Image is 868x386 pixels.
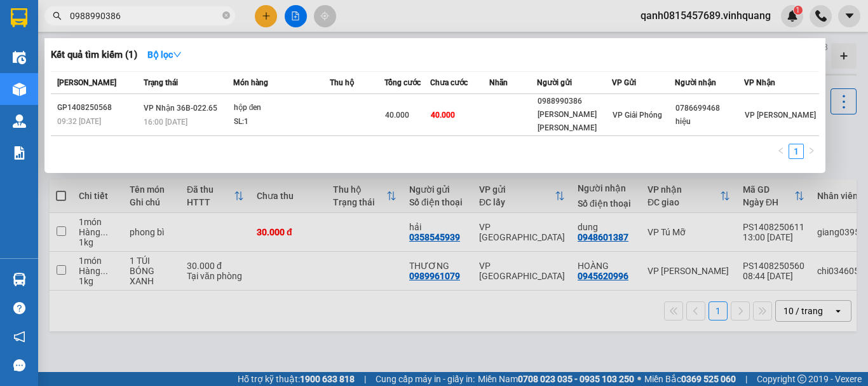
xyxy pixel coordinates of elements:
img: warehouse-icon [13,51,26,64]
div: hiệu [675,115,744,128]
span: close-circle [222,10,230,22]
span: Trạng thái [144,78,178,87]
input: Tìm tên, số ĐT hoặc mã đơn [70,9,220,23]
span: VP Nhận [744,78,775,87]
span: 16:00 [DATE] [144,118,187,127]
span: Tổng cước [384,78,421,87]
span: question-circle [13,302,25,314]
span: search [53,11,62,20]
span: 40.000 [385,111,409,120]
span: VP [PERSON_NAME] [745,111,816,120]
span: message [13,359,25,371]
li: Next Page [804,144,819,159]
span: VP Gửi [612,78,636,87]
span: down [173,50,182,59]
span: Người gửi [537,78,572,87]
img: warehouse-icon [13,114,26,128]
span: VP Giải Phóng [613,111,662,120]
span: Thu hộ [330,78,354,87]
a: 1 [789,144,803,158]
img: solution-icon [13,146,26,160]
span: right [808,147,815,155]
li: Previous Page [773,144,789,159]
span: VP Nhận 36B-022.65 [144,104,217,113]
span: Chưa cước [430,78,468,87]
li: 1 [789,144,804,159]
button: Bộ lọcdown [137,45,192,65]
span: left [777,147,785,155]
span: 40.000 [431,111,455,120]
span: Người nhận [675,78,716,87]
h3: Kết quả tìm kiếm ( 1 ) [51,48,137,62]
button: left [773,144,789,159]
div: hộp đen [234,101,329,115]
div: GP1408250568 [57,101,140,114]
span: close-circle [222,11,230,19]
img: warehouse-icon [13,273,26,286]
span: notification [13,331,25,343]
img: warehouse-icon [13,83,26,96]
span: 09:32 [DATE] [57,117,101,126]
span: Món hàng [233,78,268,87]
div: 0786699468 [675,102,744,115]
div: [PERSON_NAME] [PERSON_NAME] [538,108,611,135]
div: 0988990386 [538,95,611,108]
span: Nhãn [489,78,508,87]
img: logo-vxr [11,8,27,27]
div: SL: 1 [234,115,329,129]
button: right [804,144,819,159]
span: [PERSON_NAME] [57,78,116,87]
strong: Bộ lọc [147,50,182,60]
